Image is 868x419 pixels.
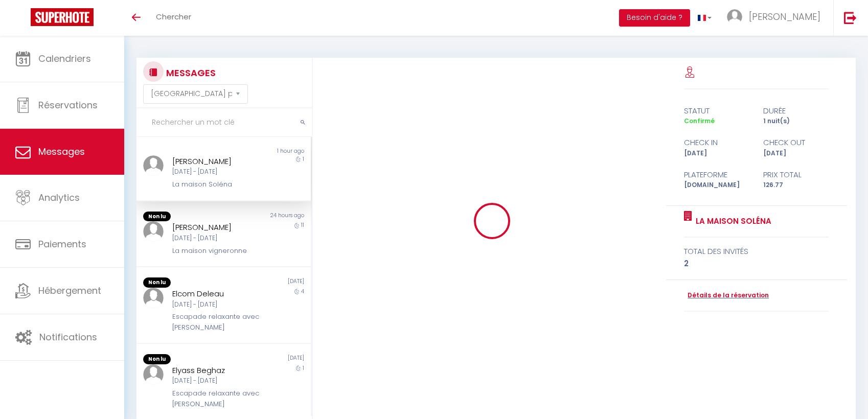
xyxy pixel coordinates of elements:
span: 1 [303,155,304,163]
a: Détails de la réservation [684,291,769,300]
button: Besoin d'aide ? [619,9,690,27]
div: [DATE] - [DATE] [172,234,261,243]
div: [DATE] [224,354,311,364]
span: Non lu [143,212,171,222]
span: Notifications [39,331,97,343]
span: Réservations [38,99,98,111]
h3: MESSAGES [164,61,216,84]
div: Elcom Deleau [172,288,261,300]
span: 11 [301,221,304,229]
div: check in [677,136,757,149]
img: logout [844,11,857,24]
span: Paiements [38,238,86,250]
span: Calendriers [38,52,91,65]
div: [PERSON_NAME] [172,221,261,234]
span: 4 [301,288,304,295]
div: statut [677,105,757,117]
div: durée [757,105,836,117]
span: Non lu [143,277,171,288]
div: Prix total [757,169,836,181]
div: [DATE] - [DATE] [172,376,261,386]
div: [DATE] - [DATE] [172,167,261,177]
img: ... [143,288,164,308]
div: 1 nuit(s) [757,117,836,126]
div: 24 hours ago [224,212,311,222]
input: Rechercher un mot clé [136,108,312,137]
div: 2 [684,258,829,270]
img: ... [143,155,164,176]
span: Analytics [38,191,80,204]
div: [PERSON_NAME] [172,155,261,168]
img: Super Booking [31,8,94,26]
span: Confirmé [684,117,715,125]
span: Chercher [156,11,191,22]
div: [DATE] [757,149,836,158]
a: La maison Soléna [692,215,771,227]
div: Plateforme [677,169,757,181]
div: La maison Soléna [172,179,261,190]
div: 1 hour ago [224,147,311,155]
div: [DATE] [224,277,311,288]
div: [DATE] [677,149,757,158]
span: 1 [303,364,304,372]
img: ... [143,221,164,242]
div: La maison vigneronne [172,246,261,256]
span: Messages [38,145,85,158]
img: ... [727,9,742,25]
span: Non lu [143,354,171,364]
span: Hébergement [38,284,101,297]
div: check out [757,136,836,149]
div: Escapade relaxante avec [PERSON_NAME] [172,312,261,333]
div: [DATE] - [DATE] [172,300,261,310]
span: [PERSON_NAME] [749,10,820,23]
div: 126.77 [757,180,836,190]
div: Escapade relaxante avec [PERSON_NAME] [172,388,261,409]
div: total des invités [684,245,829,258]
div: Elyass Beghaz [172,364,261,377]
div: [DOMAIN_NAME] [677,180,757,190]
img: ... [143,364,164,385]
